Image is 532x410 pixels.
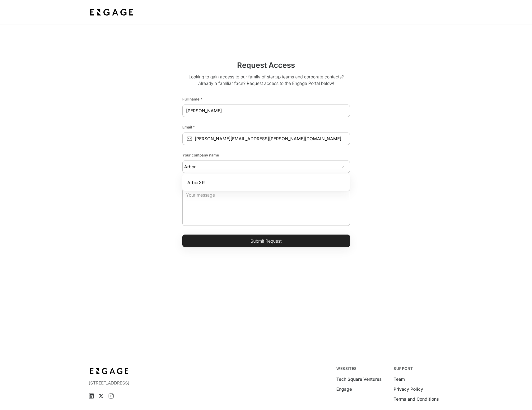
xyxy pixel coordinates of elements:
a: Privacy Policy [394,386,423,392]
button: Close [341,164,347,170]
a: Team [394,376,405,382]
div: Full name * [182,94,350,102]
a: LinkedIn [89,394,94,398]
a: Terms and Conditions [394,396,439,402]
p: [STREET_ADDRESS] [89,380,197,386]
div: Support [394,366,443,371]
div: Your company name [182,150,350,158]
input: Your Name [182,105,350,116]
img: bdf1fb74-1727-4ba0-a5bd-bc74ae9fc70b.jpeg [89,7,135,18]
button: Submit Request [182,235,350,247]
h2: Request Access [182,60,350,73]
img: bdf1fb74-1727-4ba0-a5bd-bc74ae9fc70b.jpeg [89,366,130,376]
li: ArborXR [182,177,350,188]
div: Email * [182,122,350,130]
a: X (Twitter) [99,394,104,398]
p: Looking to gain access to our family of startup teams and corporate contacts? Already a familiar ... [182,73,350,91]
a: Tech Square Ventures [336,376,382,382]
input: Your email [195,133,350,144]
a: Engage [336,386,352,392]
a: Instagram [109,394,114,398]
div: Websites [336,366,386,371]
ul: Social media [89,394,197,398]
